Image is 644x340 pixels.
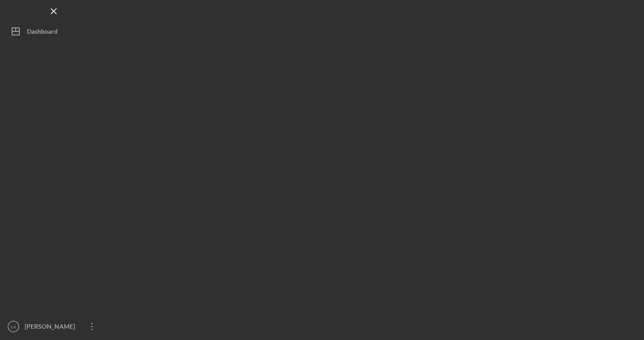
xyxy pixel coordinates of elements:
[4,22,103,40] button: Dashboard
[4,318,103,336] button: LA[PERSON_NAME]
[11,324,16,329] text: LA
[27,22,57,43] div: Dashboard
[22,318,81,338] div: [PERSON_NAME]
